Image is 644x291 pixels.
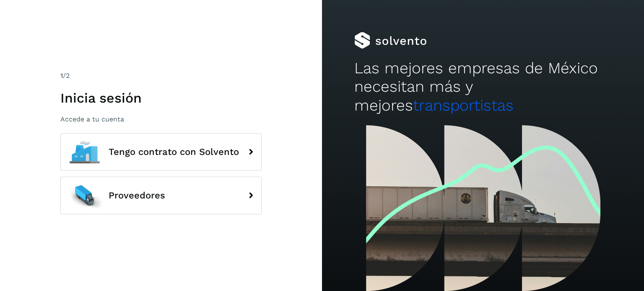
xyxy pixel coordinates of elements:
[60,71,262,81] div: /2
[60,90,262,106] h1: Inicia sesión
[109,191,165,201] span: Proveedores
[60,115,262,123] p: Accede a tu cuenta
[413,96,514,114] span: transportistas
[60,177,262,214] button: Proveedores
[60,133,262,171] button: Tengo contrato con Solvento
[109,147,239,157] span: Tengo contrato con Solvento
[60,72,63,80] span: 1
[354,59,612,115] h2: Las mejores empresas de México necesitan más y mejores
